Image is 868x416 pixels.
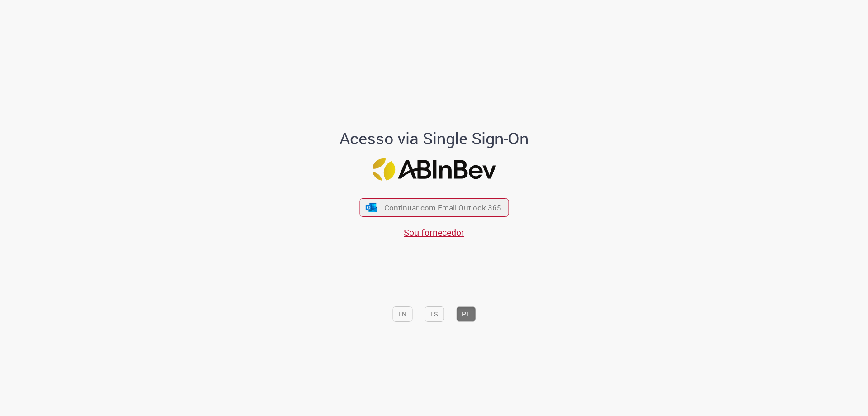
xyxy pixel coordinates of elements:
button: EN [392,306,412,322]
img: ícone Azure/Microsoft 360 [365,203,378,212]
img: Logo ABInBev [372,158,496,181]
button: PT [456,306,476,322]
button: ES [425,306,444,322]
span: Continuar com Email Outlook 365 [384,202,501,213]
a: Sou fornecedor [404,226,464,239]
button: ícone Azure/Microsoft 360 Continuar com Email Outlook 365 [359,198,509,217]
h1: Acesso via Single Sign-On [309,129,560,148]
